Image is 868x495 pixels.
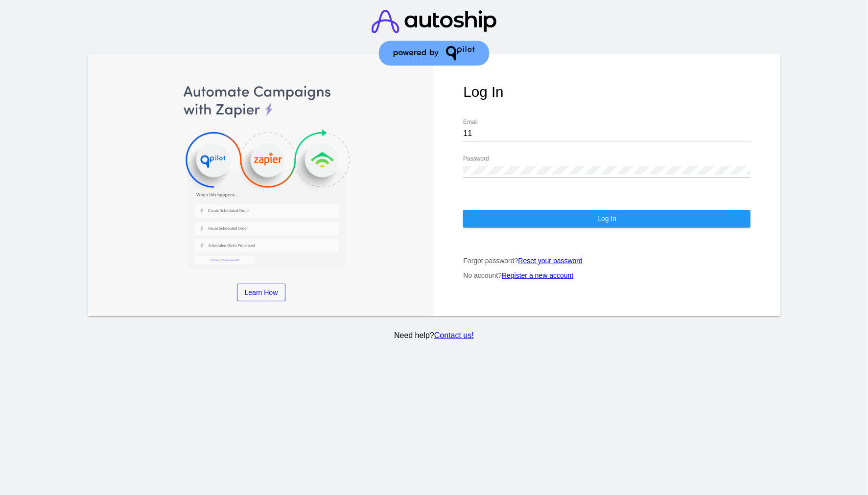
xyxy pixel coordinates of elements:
p: Need help? [86,331,781,340]
input: Email [463,129,751,138]
p: No account? [463,271,751,279]
p: Forgot password? [463,257,751,265]
h1: Log In [463,84,751,100]
a: Learn How [237,284,286,301]
a: Reset your password [518,257,583,265]
span: Learn How [245,289,278,296]
span: Log In [597,215,616,223]
a: Contact us! [434,331,474,339]
a: Register a new account [502,271,573,279]
button: Log In [463,210,751,227]
img: Automate Campaigns with Zapier, QPilot and Klaviyo [117,84,405,270]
